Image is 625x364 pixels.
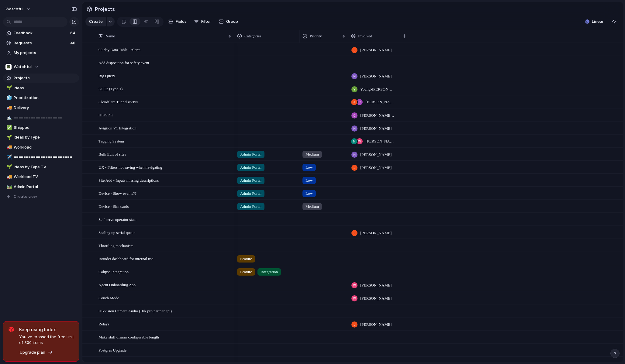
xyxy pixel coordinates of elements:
span: Create view [14,194,37,200]
div: ✅ [6,124,11,131]
span: Projects [14,75,77,81]
span: Group [226,19,238,25]
button: Create view [3,192,79,201]
span: Keep using Index [19,326,74,333]
span: Categories [244,33,261,39]
div: 🌱 [6,134,11,141]
div: 🚚 [6,173,11,180]
button: 🚚 [5,174,12,180]
span: Workload TV [14,174,77,180]
button: ✈️ [5,154,12,160]
span: Feature [240,256,252,262]
span: 48 [70,40,77,46]
button: Upgrade plan [18,348,55,357]
a: 🌱Ideas by Type TV [3,163,79,172]
span: Relays [98,320,109,327]
span: Ideas by Type TV [14,164,77,170]
button: 🛤️ [5,184,12,190]
span: 64 [70,30,77,36]
button: Watchful [3,62,79,71]
a: 🚚Delivery [3,103,79,112]
span: Shipped [14,125,77,131]
a: ✈️======================== [3,153,79,162]
span: My projects [14,50,77,56]
span: Scaling up serial queue [98,229,135,236]
a: Requests48 [3,39,79,48]
button: Fields [166,17,189,26]
span: Throttling mechanism [98,242,133,249]
div: 🧊Prioritization [3,93,79,102]
span: Projects [94,4,116,15]
span: Priority [310,33,322,39]
span: [PERSON_NAME] [360,47,392,53]
a: 🏔️==================== [3,113,79,122]
a: 🚚Workload TV [3,172,79,181]
span: SOC2 (Type 1) [98,85,123,92]
button: Create [85,17,106,26]
span: [PERSON_NAME] [360,165,392,171]
button: ✅ [5,125,12,131]
span: UX - Filters not saving when navigating [98,163,162,170]
div: 🚚 [6,144,11,151]
span: Admin Portal [240,151,261,157]
a: 🛤️Admin Portal [3,182,79,191]
span: Device - Show events?? [98,190,136,197]
a: 🌱Ideas by Type [3,133,79,142]
span: Admin Portal [240,177,261,184]
span: Integration [261,269,278,275]
span: Hikvision Camera Audio (Hik pro partner api) [98,307,172,314]
span: Agent Onboarding App [98,281,136,288]
span: Involved [358,33,372,39]
span: Low [306,164,313,170]
span: Upgrade plan [20,349,45,355]
span: Admin Portal [240,164,261,170]
span: [PERSON_NAME] , [PERSON_NAME] [PERSON_NAME] [366,99,394,105]
span: You've crossed the free limit of 300 items [19,334,74,346]
span: Feedback [14,30,68,36]
span: Prioritization [14,95,77,101]
span: Medium [306,151,319,157]
span: Workload [14,144,77,150]
button: 🌱 [5,134,12,140]
span: Calipsa Integration [98,268,129,275]
span: [PERSON_NAME] [PERSON_NAME] [360,112,394,118]
div: 🏔️ [6,114,11,121]
span: [PERSON_NAME] [360,230,392,236]
span: Ideas by Type [14,134,77,140]
span: Site Add - Inputs missing descriptions [98,177,159,184]
span: Filter [201,19,211,25]
button: Linear [583,17,606,26]
span: Self serve operator stats [98,216,136,223]
span: [PERSON_NAME] [360,321,392,328]
button: Group [216,17,241,26]
button: 🧊 [5,95,12,101]
span: Bulk Edit of sites [98,150,126,157]
button: watchful [3,4,34,14]
span: Requests [14,40,68,46]
span: Young-[PERSON_NAME] [360,86,394,92]
a: Projects [3,74,79,83]
span: Avigilon V1 Integration [98,124,136,131]
a: 🚚Workload [3,143,79,152]
span: ======================== [14,154,77,160]
span: Ideas [14,85,77,91]
div: ✅Shipped [3,123,79,132]
span: Couch Mode [98,294,119,301]
span: Make staff disarm configurable length [98,333,159,340]
span: watchful [5,6,23,12]
a: 🌱Ideas [3,84,79,93]
div: ✈️ [6,154,11,161]
div: 🚚 [6,104,11,111]
span: Admin Portal [14,184,77,190]
span: Linear [592,19,604,25]
span: Delivery [14,105,77,111]
button: 🌱 [5,85,12,91]
div: 🌱 [6,163,11,170]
